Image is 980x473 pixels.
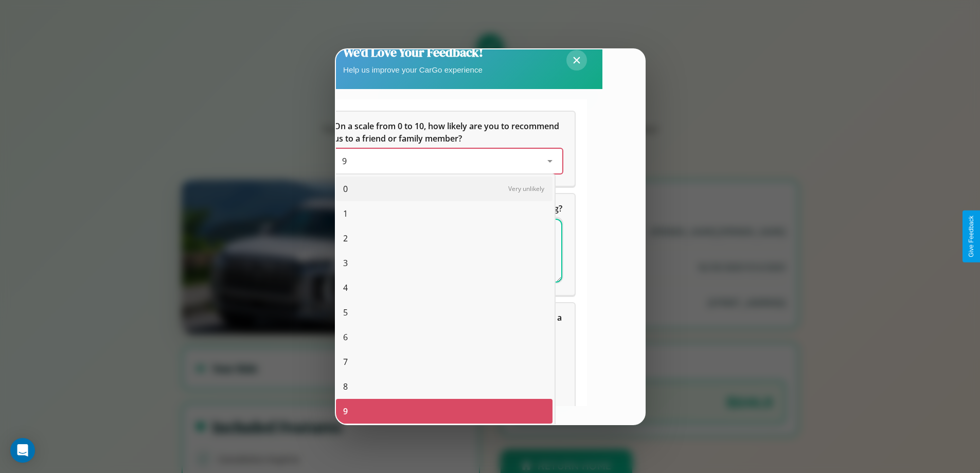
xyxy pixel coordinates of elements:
[508,184,544,193] span: Very unlikely
[343,356,348,368] span: 7
[336,275,553,300] div: 4
[336,300,553,325] div: 5
[343,306,348,319] span: 5
[336,399,553,424] div: 9
[336,325,553,349] div: 6
[343,63,483,77] p: Help us improve your CarGo experience
[336,201,553,226] div: 1
[343,44,483,61] h2: We'd Love Your Feedback!
[343,207,348,220] span: 1
[336,349,553,374] div: 7
[334,203,562,214] span: What can we do to make your experience more satisfying?
[336,374,553,399] div: 8
[336,424,553,448] div: 10
[343,183,348,195] span: 0
[343,232,348,244] span: 2
[343,331,348,343] span: 6
[968,216,975,257] div: Give Feedback
[334,120,562,145] h5: On a scale from 0 to 10, how likely are you to recommend us to a friend or family member?
[343,405,348,417] span: 9
[336,177,553,201] div: 0
[334,312,564,336] span: Which of the following features do you value the most in a vehicle?
[334,120,561,144] span: On a scale from 0 to 10, how likely are you to recommend us to a friend or family member?
[336,226,553,251] div: 2
[343,380,348,393] span: 8
[343,257,348,269] span: 3
[322,112,575,186] div: On a scale from 0 to 10, how likely are you to recommend us to a friend or family member?
[10,438,35,463] div: Open Intercom Messenger
[343,282,348,294] span: 4
[336,251,553,275] div: 3
[342,155,347,167] span: 9
[334,149,562,173] div: On a scale from 0 to 10, how likely are you to recommend us to a friend or family member?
